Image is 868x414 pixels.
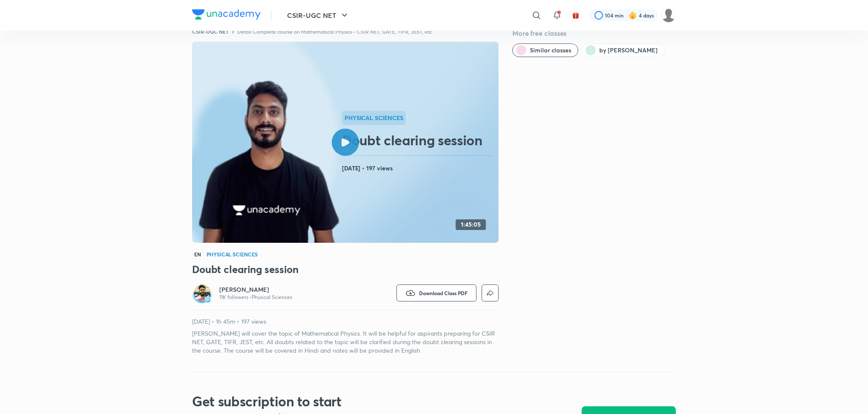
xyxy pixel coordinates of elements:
img: avatar [572,11,580,19]
img: Company Logo [192,9,261,20]
button: Similar classes [512,43,578,57]
p: 11K followers • Physical Sciences [219,294,292,301]
h2: Doubt clearing session [342,132,495,149]
img: Avatar [194,285,211,302]
a: Detail Complete course on Mathematical Physics - CSIR NET, GATE, TIFR, JEST, etc [237,28,432,35]
span: Similar classes [530,46,571,55]
span: EN [192,250,203,259]
a: Company Logo [192,9,261,22]
a: Avatarbadge [192,283,213,303]
img: streak [629,11,637,20]
h3: Doubt clearing session [192,262,499,276]
a: CSIR-UGC NET [192,28,229,35]
span: by Shanu Arora [599,46,658,55]
h5: More free classes [512,28,676,38]
p: [PERSON_NAME] will cover the topic of Mathematical Physics. It will be helpful for aspirants prep... [192,329,499,355]
img: Rai Haldar [661,8,676,23]
button: by Shanu Arora [582,43,665,57]
img: badge [205,297,211,303]
h4: 1:45:05 [461,221,481,228]
a: [PERSON_NAME] [219,285,292,294]
button: CSIR-UGC NET [282,7,355,24]
p: [DATE] • 1h 45m • 197 views [192,317,499,326]
span: Download Class PDF [419,290,468,296]
h4: Physical Sciences [207,252,258,257]
button: Download Class PDF [397,285,477,302]
button: avatar [569,9,583,22]
h4: [DATE] • 197 views [342,163,495,174]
